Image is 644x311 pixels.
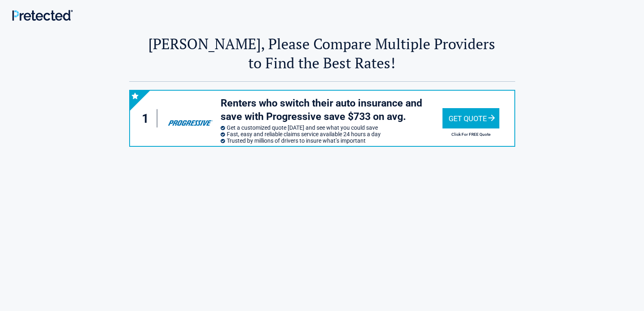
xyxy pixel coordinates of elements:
h2: [PERSON_NAME], Please Compare Multiple Providers to Find the Best Rates! [129,34,515,72]
li: Trusted by millions of drivers to insure what’s important [221,137,442,144]
h2: Click For FREE Quote [442,132,499,137]
li: Get a customized quote [DATE] and see what you could save [221,124,442,131]
div: Get Quote [442,108,499,128]
div: 1 [138,109,158,128]
li: Fast, easy and reliable claims service available 24 hours a day [221,131,442,137]
img: progressive's logo [164,106,216,131]
h3: Renters who switch their auto insurance and save with Progressive save $733 on avg. [221,97,442,123]
img: Main Logo [12,10,73,21]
